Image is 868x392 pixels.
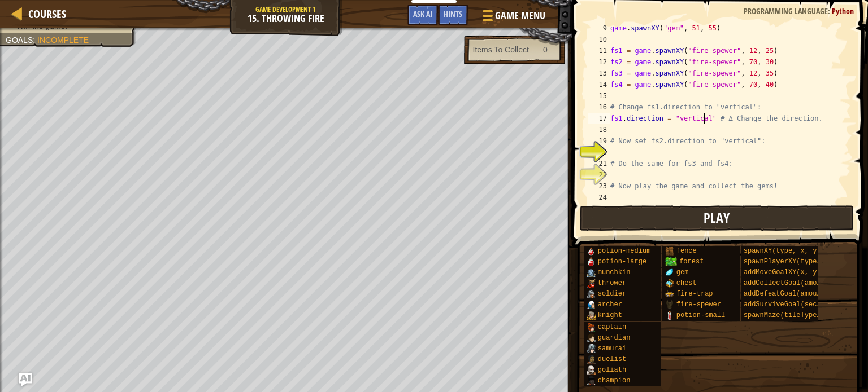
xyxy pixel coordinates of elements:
span: Incomplete [37,36,89,45]
span: potion-medium [598,247,651,255]
span: spawnXY(type, x, y) [744,247,821,255]
span: samurai [598,345,626,353]
a: Courses [23,6,66,21]
div: 21 [588,158,610,169]
div: 14 [588,79,610,90]
div: Items To Collect [473,44,529,55]
img: portrait.png [665,279,674,288]
div: 13 [588,68,610,79]
span: : [828,6,832,16]
span: Hints [444,8,462,19]
button: Play [580,205,854,231]
img: portrait.png [665,246,674,256]
span: guardian [598,334,631,342]
div: 19 [588,135,610,147]
img: portrait.png [587,300,596,309]
img: portrait.png [587,268,596,277]
img: portrait.png [587,246,596,256]
img: portrait.png [587,311,596,320]
span: gem [676,268,689,276]
div: 22 [588,169,610,180]
img: portrait.png [665,289,674,298]
span: thrower [598,279,626,287]
div: 15 [588,90,610,102]
img: portrait.png [587,376,596,385]
span: munchkin [598,268,631,276]
span: fire-spewer [676,301,721,309]
img: portrait.png [587,289,596,298]
img: portrait.png [587,279,596,288]
span: : [33,36,37,45]
span: potion-large [598,258,646,266]
img: portrait.png [587,333,596,342]
span: Game Menu [495,8,545,23]
span: captain [598,323,626,331]
img: portrait.png [665,311,674,320]
div: 9 [588,23,610,34]
span: goliath [598,366,626,374]
img: portrait.png [587,365,596,375]
img: portrait.png [587,323,596,332]
img: portrait.png [665,268,674,277]
img: portrait.png [587,344,596,353]
span: fence [676,247,697,255]
span: potion-small [676,311,725,319]
button: Ask AI [407,5,438,25]
span: Goals [6,36,33,45]
div: 18 [588,124,610,135]
span: Ask AI [413,8,432,19]
button: Ask AI [19,373,32,386]
span: champion [598,377,631,385]
div: 24 [588,192,610,203]
div: 16 [588,102,610,113]
span: Courses [28,6,66,21]
span: addDefeatGoal(amount) [744,290,829,298]
img: trees_1.png [665,257,677,266]
span: chest [676,279,697,287]
div: 17 [588,113,610,124]
span: duelist [598,355,626,363]
div: 11 [588,45,610,56]
div: 12 [588,56,610,68]
span: addSurviveGoal(seconds) [744,301,837,309]
span: Python [832,6,854,16]
span: forest [679,258,704,266]
button: Game Menu [474,5,552,31]
div: 20 [588,147,610,158]
img: portrait.png [587,355,596,364]
div: 23 [588,180,610,192]
span: archer [598,301,622,309]
span: soldier [598,290,626,298]
span: spawnPlayerXY(type, x, y) [744,258,845,266]
img: portrait.png [587,257,596,266]
span: spawnMaze(tileType, seed) [744,311,845,319]
span: Play [704,209,730,227]
div: 0 [543,44,548,55]
img: portrait.png [665,300,674,309]
span: addMoveGoalXY(x, y) [744,268,821,276]
span: knight [598,311,622,319]
span: Programming language [744,6,828,16]
span: fire-trap [676,290,713,298]
span: addCollectGoal(amount) [744,279,833,287]
div: 10 [588,34,610,45]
